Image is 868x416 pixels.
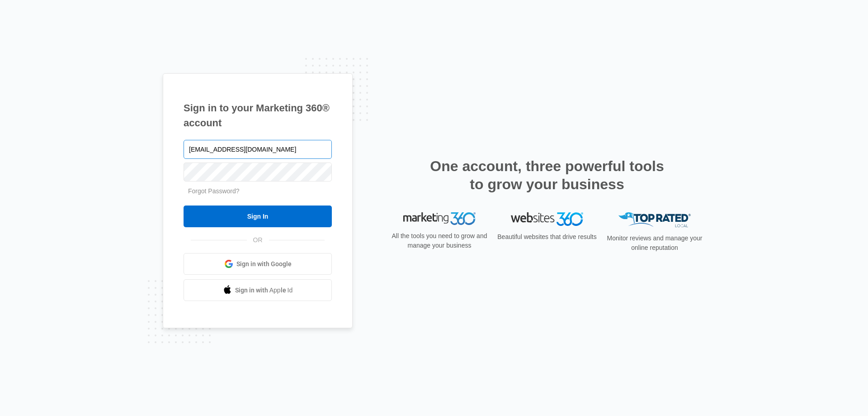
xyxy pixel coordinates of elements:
img: Websites 360 [511,212,583,225]
input: Email [184,140,332,159]
p: Beautiful websites that drive results [496,232,598,242]
h1: Sign in to your Marketing 360® account [184,100,332,130]
a: Sign in with Google [184,253,332,275]
input: Sign In [184,206,332,227]
a: Sign in with Apple Id [184,279,332,301]
p: All the tools you need to grow and manage your business [389,231,490,250]
span: Sign in with Google [236,259,292,269]
img: Marketing 360 [403,212,476,225]
h2: One account, three powerful tools to grow your business [427,157,667,193]
img: Top Rated Local [618,212,691,227]
p: Monitor reviews and manage your online reputation [604,234,705,253]
span: OR [247,235,269,245]
span: Sign in with Apple Id [235,286,293,295]
a: Forgot Password? [188,187,240,195]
